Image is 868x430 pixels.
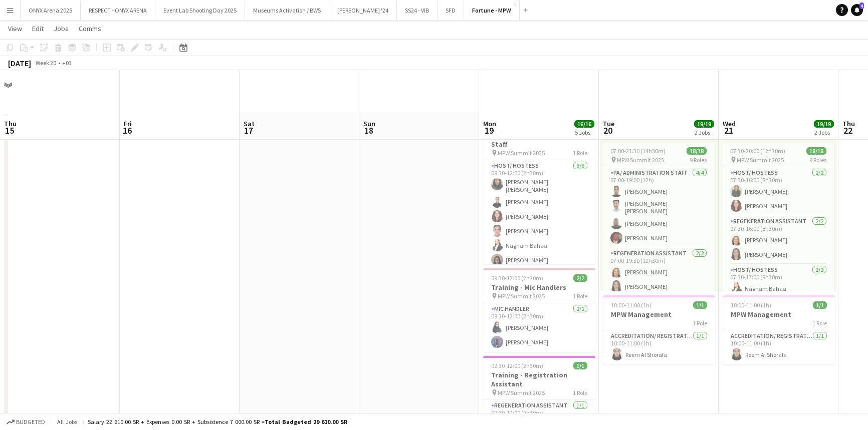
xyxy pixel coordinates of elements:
[54,24,69,33] span: Jobs
[3,125,17,136] span: 15
[723,310,835,319] h3: MPW Management
[722,143,834,291] app-job-card: 07:30-20:00 (12h30m)18/18 MPW Summit 20259 RolesHost/ Hostess2/207:30-16:00 (8h30m)[PERSON_NAME][...
[33,59,58,67] span: Week 20
[483,370,595,388] h3: Training - Registration Assistant
[695,129,714,136] div: 2 Jobs
[81,1,155,20] button: RESPECT - ONYX ARENA
[483,283,595,292] h3: Training - Mic Handlers
[814,129,833,136] div: 2 Jobs
[8,24,22,33] span: View
[603,330,715,364] app-card-role: Accreditation/ Registration / Ticketing1/110:00-11:00 (1h)Reem Al Shorafa
[498,389,545,396] span: MPW Summit 2025
[737,156,784,164] span: MPW Summit 2025
[573,362,587,369] span: 1/1
[722,167,834,216] app-card-role: Host/ Hostess2/207:30-16:00 (8h30m)[PERSON_NAME][PERSON_NAME]
[723,330,835,364] app-card-role: Accreditation/ Registration / Ticketing1/110:00-11:00 (1h)Reem Al Shorafa
[245,1,329,20] button: Museums Activation / BWS
[814,120,834,128] span: 19/19
[723,119,736,128] span: Wed
[812,319,827,327] span: 1 Role
[50,22,73,35] a: Jobs
[362,125,375,136] span: 18
[573,292,587,300] span: 1 Role
[851,4,863,16] a: 4
[498,292,545,300] span: MPW Summit 2025
[483,303,595,352] app-card-role: Mic Handler2/209:30-12:00 (2h30m)[PERSON_NAME][PERSON_NAME]
[693,301,707,309] span: 1/1
[397,1,438,20] button: SS24 - VIB
[611,301,652,309] span: 10:00-11:00 (1h)
[483,268,595,352] app-job-card: 09:30-12:00 (2h30m)2/2Training - Mic Handlers MPW Summit 20251 RoleMic Handler2/209:30-12:00 (2h3...
[573,274,587,282] span: 2/2
[602,248,715,296] app-card-role: Regeneration Assistant2/207:00-19:30 (12h30m)[PERSON_NAME][PERSON_NAME]
[438,1,464,20] button: SFD
[573,149,587,157] span: 1 Role
[722,216,834,264] app-card-role: Regeneration Assistant2/207:30-16:00 (8h30m)[PERSON_NAME][PERSON_NAME]
[575,129,594,136] div: 5 Jobs
[244,119,255,128] span: Sat
[731,301,771,309] span: 10:00-11:00 (1h)
[842,119,855,128] span: Thu
[603,119,614,128] span: Tue
[4,119,17,128] span: Thu
[329,1,397,20] button: [PERSON_NAME] '24
[155,1,245,20] button: Event Lab Shooting Day 2025
[464,1,520,20] button: Fortune - MPW
[693,319,707,327] span: 1 Role
[363,119,375,128] span: Sun
[603,310,715,319] h3: MPW Management
[809,156,826,164] span: 9 Roles
[730,147,785,155] span: 07:30-20:00 (12h30m)
[75,22,105,35] a: Comms
[722,264,834,313] app-card-role: Host/ Hostess2/207:30-17:00 (9h30m)Nagham Bahaa
[16,418,45,425] span: Budgeted
[5,416,47,427] button: Budgeted
[573,389,587,396] span: 1 Role
[483,160,595,299] app-card-role: Host/ Hostess8/809:30-12:00 (2h30m)[PERSON_NAME] [PERSON_NAME][PERSON_NAME][PERSON_NAME][PERSON_N...
[694,120,714,128] span: 19/19
[124,119,132,128] span: Fri
[79,24,101,33] span: Comms
[491,362,543,369] span: 09:30-12:00 (2h30m)
[841,125,855,136] span: 22
[602,143,715,291] app-job-card: 07:00-21:30 (14h30m)18/18 MPW Summit 20259 RolesPA/ Administration Staff4/407:00-19:00 (12h)[PERS...
[603,295,715,364] app-job-card: 10:00-11:00 (1h)1/1MPW Management1 RoleAccreditation/ Registration / Ticketing1/110:00-11:00 (1h)...
[21,1,81,20] button: ONYX Arena 2025
[483,116,595,264] app-job-card: 09:30-12:00 (2h30m)8/8Training - Guest Services Staff MPW Summit 20251 RoleHost/ Hostess8/809:30-...
[602,167,715,248] app-card-role: PA/ Administration Staff4/407:00-19:00 (12h)[PERSON_NAME][PERSON_NAME] [PERSON_NAME][PERSON_NAME]...
[813,301,827,309] span: 1/1
[482,125,496,136] span: 19
[610,147,666,155] span: 07:00-21:30 (14h30m)
[122,125,132,136] span: 16
[690,156,707,164] span: 9 Roles
[483,131,595,149] h3: Training - Guest Services Staff
[617,156,664,164] span: MPW Summit 2025
[483,119,496,128] span: Mon
[601,125,614,136] span: 20
[32,24,44,33] span: Edit
[62,59,72,67] div: +03
[723,295,835,364] app-job-card: 10:00-11:00 (1h)1/1MPW Management1 RoleAccreditation/ Registration / Ticketing1/110:00-11:00 (1h)...
[28,22,48,35] a: Edit
[806,147,826,155] span: 18/18
[265,418,347,425] span: Total Budgeted 29 610.00 SR
[4,22,26,35] a: View
[721,125,736,136] span: 21
[498,149,545,157] span: MPW Summit 2025
[687,147,707,155] span: 18/18
[8,58,31,68] div: [DATE]
[574,120,594,128] span: 16/16
[242,125,255,136] span: 17
[491,274,543,282] span: 09:30-12:00 (2h30m)
[859,3,864,9] span: 4
[55,418,79,425] span: All jobs
[88,418,347,425] div: Salary 22 610.00 SR + Expenses 0.00 SR + Subsistence 7 000.00 SR =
